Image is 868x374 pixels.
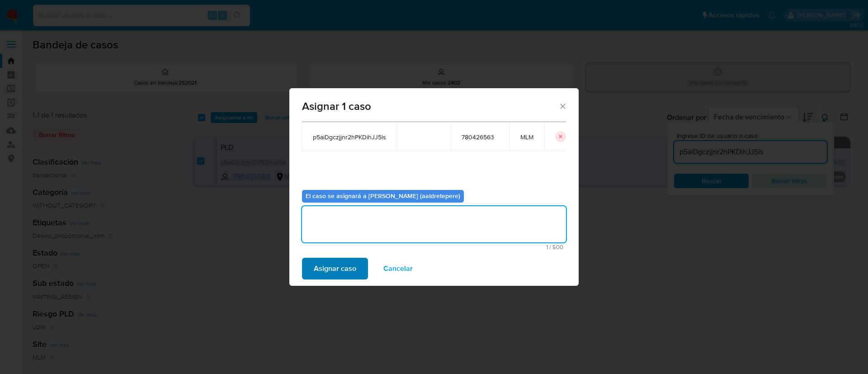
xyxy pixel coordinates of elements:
[383,259,413,279] span: Cancelar
[314,259,356,279] span: Asignar caso
[555,131,566,142] button: icon-button
[313,133,386,141] span: p5aiDgczjjnr2hPKDihJJ5ls
[289,88,579,286] div: assign-modal
[306,191,460,200] b: El caso se asignará a [PERSON_NAME] (aaldretepere)
[305,244,563,250] span: Máximo 500 caracteres
[520,133,533,141] span: MLM
[302,258,368,279] button: Asignar caso
[558,102,566,110] button: Cerrar ventana
[302,101,558,112] span: Asignar 1 caso
[372,258,425,279] button: Cancelar
[462,133,499,141] span: 780426563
